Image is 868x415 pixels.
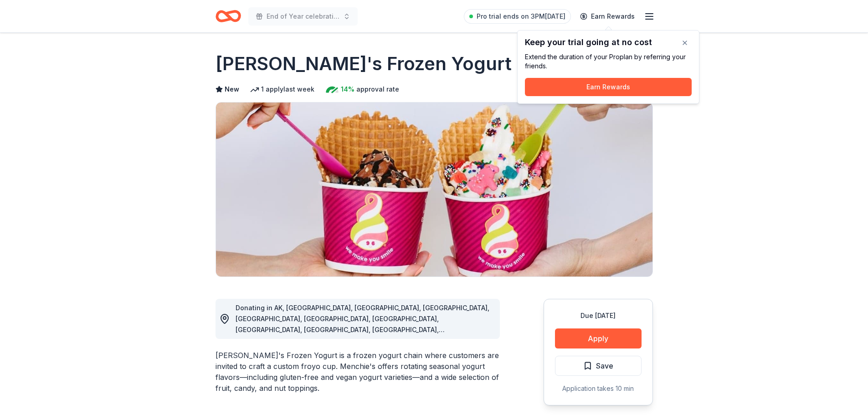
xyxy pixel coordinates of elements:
button: Apply [555,328,642,348]
span: approval rate [356,84,399,95]
span: 14% [341,84,354,95]
span: New [225,84,239,95]
a: Home [216,5,241,27]
button: Earn Rewards [525,78,692,96]
div: Keep your trial going at no cost [525,38,692,47]
div: [PERSON_NAME]'s Frozen Yogurt is a frozen yogurt chain where customers are invited to craft a cus... [216,350,500,394]
h1: [PERSON_NAME]'s Frozen Yogurt [216,51,512,77]
div: Application takes 10 min [555,383,642,394]
div: Extend the duration of your Pro plan by referring your friends. [525,52,692,71]
div: Due [DATE] [555,310,642,321]
a: Pro trial ends on 3PM[DATE] [464,9,571,24]
button: Save [555,356,642,376]
span: Save [596,360,613,372]
span: End of Year celebration [267,11,339,22]
span: Pro trial ends on 3PM[DATE] [477,11,565,22]
a: Earn Rewards [575,8,640,25]
div: 1 apply last week [250,84,314,95]
img: Image for Menchie's Frozen Yogurt [216,102,652,277]
button: End of Year celebration [248,7,358,26]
